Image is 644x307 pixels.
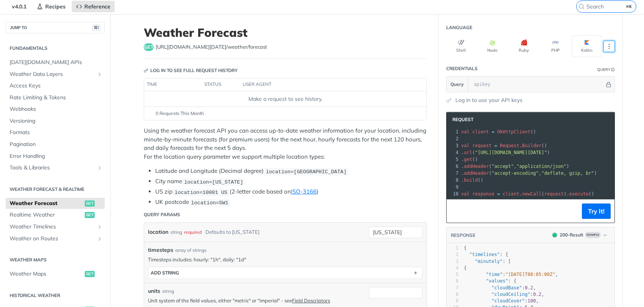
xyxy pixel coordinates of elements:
span: newCall [522,191,542,197]
div: 7 [447,170,460,177]
span: Reference [84,3,110,10]
span: { [464,245,467,251]
th: time [144,79,202,91]
button: PHP [540,35,570,57]
svg: Search [578,3,585,10]
div: required [184,227,202,238]
span: "timelines" [469,252,499,257]
span: "accept" [492,164,514,169]
div: Log in to see full request history [144,67,238,74]
span: location=[US_STATE] [184,179,243,185]
span: 0 Requests This Month [156,110,204,117]
span: = [497,191,500,197]
span: : , [464,285,536,291]
span: Realtime Weather [10,211,83,219]
h2: Historical Weather [6,292,105,299]
div: Language [446,24,472,31]
div: 8 [447,177,460,184]
span: Weather Timelines [10,223,95,231]
svg: Key [144,68,148,73]
span: "values" [486,278,508,284]
a: Recipes [33,1,70,12]
span: "[URL][DOMAIN_NAME][DATE]" [475,150,547,155]
span: Request [449,116,473,123]
span: client [472,129,489,135]
a: Weather Forecastget [6,198,105,209]
span: 200 [552,233,557,237]
button: RESPONSE [450,231,476,239]
span: "[DATE]T08:05:00Z" [505,272,555,277]
div: 4 [447,265,458,271]
div: Query Params [144,211,180,218]
li: City name [155,177,427,186]
h2: Weather Forecast & realtime [6,186,105,193]
span: 0.2 [525,285,533,291]
a: ISO-3166 [291,188,317,195]
span: = [492,129,495,135]
span: location=SW1 [191,200,228,205]
button: Try It! [582,204,611,219]
a: Log in to use your API keys [455,96,522,104]
span: . ( , ) [461,171,597,176]
a: Error Handling [6,151,105,162]
span: "accept-encoding" [492,171,539,176]
div: 1 [447,128,460,135]
span: Formats [10,129,103,136]
div: 9 [447,184,460,190]
li: Latitude and Longitude (Decimal degree) [155,167,427,176]
a: Weather TimelinesShow subpages for Weather Timelines [6,221,105,233]
span: . ( ) [461,150,550,155]
a: Realtime Weatherget [6,209,105,221]
p: Using the weather forecast API you can access up-to-date weather information for your location, i... [144,126,427,161]
span: . () [461,157,478,162]
span: "cloudCover" [491,298,525,304]
span: Tools & Libraries [10,164,95,172]
span: : [ [464,259,511,264]
button: Shell [446,35,476,57]
span: Query [450,81,464,88]
button: Query [447,77,468,92]
label: units [148,287,160,295]
div: 5 [447,156,460,163]
label: location [148,227,168,238]
span: Builder [522,143,542,148]
div: 6 [447,163,460,170]
li: UK postcode [155,198,427,207]
li: US zip (2-letter code based on ) [155,187,427,196]
button: ADD string [148,267,422,279]
span: execute [569,191,589,197]
span: "cloudBase" [491,285,522,291]
button: Copy to clipboard [450,205,461,217]
span: . ( ). () [461,191,594,197]
div: 1 [447,245,458,251]
span: : , [464,298,539,304]
a: Reference [72,1,115,12]
a: Tools & LibrariesShow subpages for Tools & Libraries [6,162,105,174]
a: Webhooks [6,103,105,115]
div: 200 - Result [560,231,583,238]
div: 7 [447,285,458,291]
h2: Weather Maps [6,256,105,263]
span: Pagination [10,141,103,148]
kbd: ⌘K [624,3,634,10]
span: val [461,143,470,148]
span: get [85,200,95,207]
span: get [464,157,472,162]
p: Unit system of the field values, either "metric" or "imperial" - see [148,297,365,304]
span: Weather Data Layers [10,71,95,78]
th: status [202,79,240,91]
button: Node [478,35,507,57]
span: { [464,265,467,271]
span: val [461,191,470,197]
span: val [461,129,470,135]
h2: Fundamentals [6,45,105,52]
p: Timesteps includes: hourly: "1h", daily: "1d" [148,256,422,263]
div: 2 [447,251,458,258]
a: Pagination [6,139,105,150]
span: : , [464,272,558,277]
span: OkHttpClient [497,129,531,135]
h1: Weather Forecast [144,26,427,39]
span: . ( , ) [461,164,569,169]
div: 9 [447,298,458,304]
a: Rate Limiting & Tokens [6,92,105,103]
